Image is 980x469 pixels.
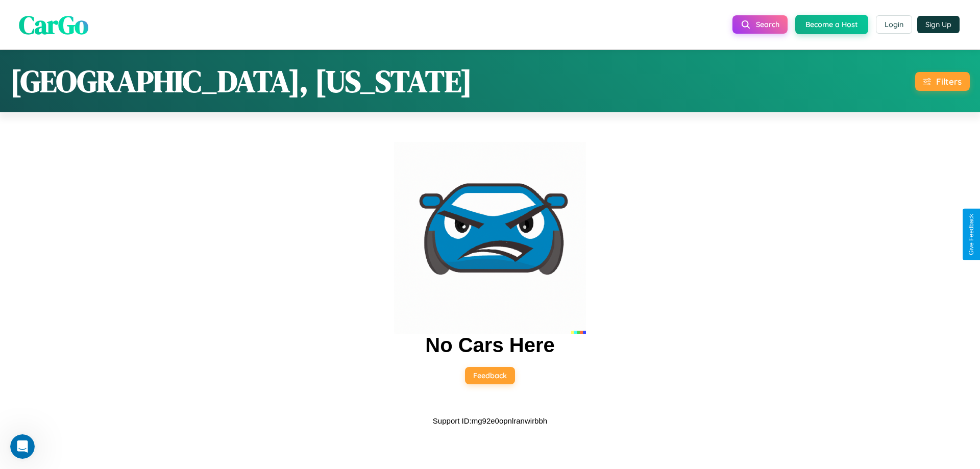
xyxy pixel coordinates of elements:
div: Give Feedback [968,214,975,255]
div: Filters [936,76,962,87]
button: Login [876,15,912,34]
p: Support ID: mg92e0opnlranwirbbh [433,414,547,428]
h2: No Cars Here [425,334,554,357]
h1: [GEOGRAPHIC_DATA], [US_STATE] [10,60,472,102]
button: Feedback [465,367,515,384]
button: Filters [915,72,970,91]
button: Search [732,15,788,34]
span: CarGo [19,7,88,42]
span: Search [756,20,779,29]
button: Become a Host [795,15,868,34]
img: car [394,142,586,334]
button: Sign Up [917,16,960,33]
iframe: Intercom live chat [10,434,35,459]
